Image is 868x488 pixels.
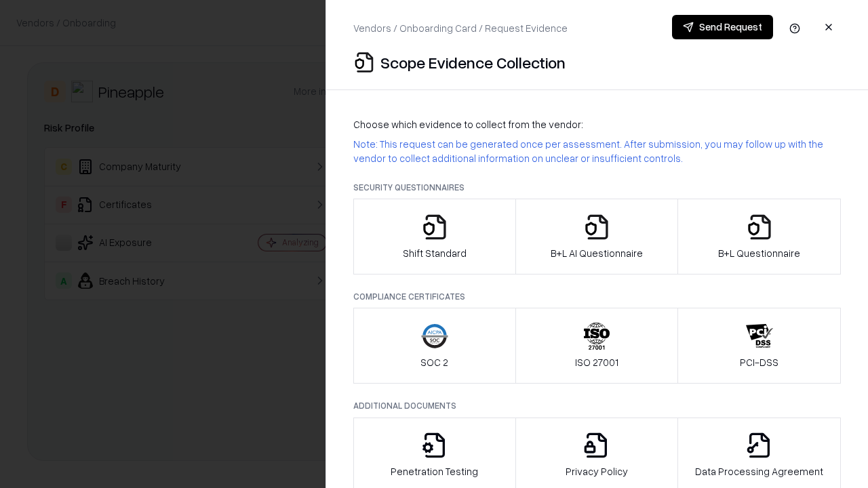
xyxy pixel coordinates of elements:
p: Penetration Testing [391,464,478,479]
p: Compliance Certificates [353,291,841,302]
p: Data Processing Agreement [695,464,823,479]
button: SOC 2 [353,308,516,384]
p: Choose which evidence to collect from the vendor: [353,117,841,131]
button: ISO 27001 [515,308,679,384]
p: Scope Evidence Collection [380,52,566,73]
p: Security Questionnaires [353,182,841,193]
p: PCI-DSS [740,355,778,369]
button: Send Request [672,15,773,39]
p: Note: This request can be generated once per assessment. After submission, you may follow up with... [353,137,841,165]
p: Vendors / Onboarding Card / Request Evidence [353,21,568,35]
p: Additional Documents [353,400,841,411]
p: B+L AI Questionnaire [551,246,643,260]
p: B+L Questionnaire [718,246,800,260]
button: B+L Questionnaire [677,199,841,274]
button: B+L AI Questionnaire [515,199,679,274]
p: Privacy Policy [566,464,628,479]
p: SOC 2 [420,355,448,369]
p: Shift Standard [403,246,467,260]
button: Shift Standard [353,199,516,274]
p: ISO 27001 [575,355,618,369]
button: PCI-DSS [677,308,841,384]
